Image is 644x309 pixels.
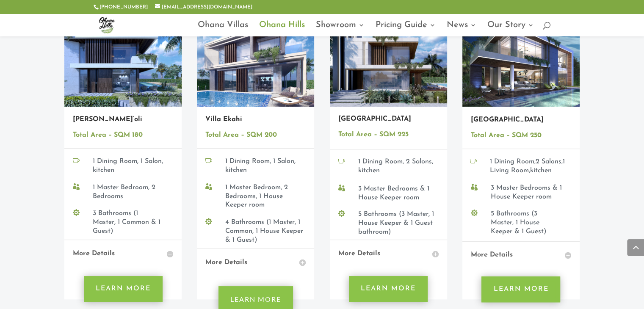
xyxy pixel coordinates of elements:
[471,184,478,190] span: 
[316,22,365,36] a: Showroom
[491,185,562,200] span: 3 Master Bedrooms & 1 House Keeper room
[73,209,80,216] span: 
[84,276,163,302] a: Learn More
[447,22,476,36] a: News
[471,116,544,123] a: [GEOGRAPHIC_DATA]
[338,129,439,141] p: Total Area – SQM 225
[338,116,411,122] a: [GEOGRAPHIC_DATA]
[338,157,345,164] span: 
[338,248,439,259] h4: More Details
[73,157,80,164] span: 
[358,185,429,201] span: 3 Master Bedrooms & 1 House Keeper room
[205,218,212,225] span: 
[471,210,478,216] span: 
[73,183,80,190] span: 
[205,257,306,268] h4: More Details
[358,211,434,235] span: 5 Bathrooms (3 Master, 1 House Keeper & 1 Guest bathroom)
[205,116,242,123] a: Villa Ekahi
[225,219,303,243] span: 4 Bathrooms (1 Master, 1 Common, 1 House Keeper & 1 Guest)
[93,158,163,174] span: 1 Dining Room, 1 Salon, kitchen
[197,5,314,107] img: Group 1 (13)
[64,5,182,107] img: Mask group (52) (1)
[225,184,288,209] span: 1 Master Bedroom, 2 Bedrooms, 1 House Keeper room
[93,184,155,200] span: 1 Master Bedroom, 2 Bedrooms
[205,129,306,141] p: Total Area – SQM 200
[100,5,148,10] a: [PHONE_NUMBER]
[471,130,571,142] p: Total Area – SQM 250
[330,5,447,107] img: Mask group - 2022-03-02T132326.411
[487,22,534,36] a: Our Story
[73,116,142,123] a: [PERSON_NAME]’oli
[259,22,305,36] a: Ohana Hills
[490,158,565,174] span: 1 Dining Room,2 Salons,1 Living Room,kitchen
[93,210,160,235] span: 3 Bathrooms (1 Master, 1 Common & 1 Guest)
[225,158,296,174] span: 1 Dining Room, 1 Salon, kitchen
[198,22,248,36] a: Ohana Villas
[205,183,212,190] span: 
[471,250,571,261] h4: More Details
[491,210,547,235] span: 5 Bathrooms (3 Master, 1 House Keeper & 1 Guest)
[73,248,173,259] h4: More Details
[205,157,212,164] span: 
[155,5,252,10] a: [EMAIL_ADDRESS][DOMAIN_NAME]
[481,276,560,302] a: Learn More
[338,185,345,191] span: 
[73,129,173,141] p: Total Area – SQM 180
[349,276,428,302] a: Learn More
[338,210,345,217] span: 
[376,22,436,36] a: Pricing Guide
[95,14,118,36] img: ohana-hills
[358,158,433,174] span: 1 Dining Room, 2 Salons, kitchen
[462,5,580,107] img: Mask group - 2022-03-02T132328.781
[470,157,477,164] span: 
